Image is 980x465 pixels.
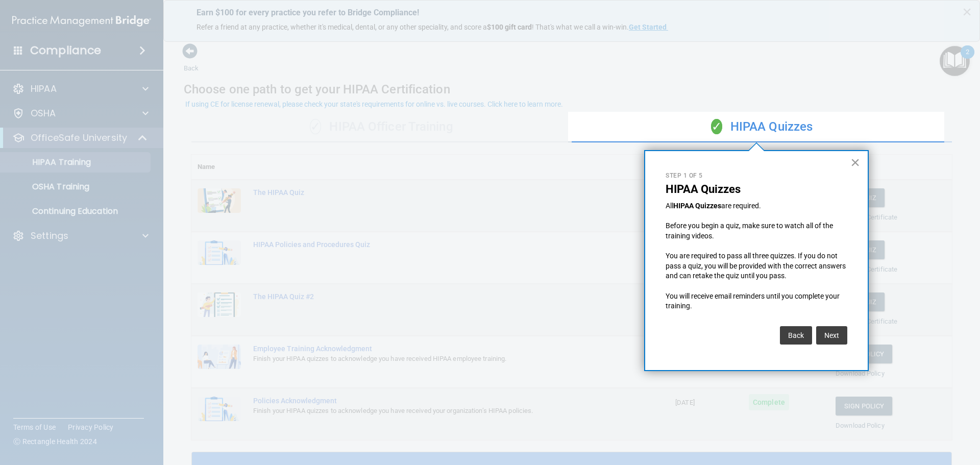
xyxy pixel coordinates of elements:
button: Next [816,326,847,345]
span: All [666,202,673,210]
p: Before you begin a quiz, make sure to watch all of the training videos. [666,221,847,241]
p: HIPAA Quizzes [666,183,847,196]
div: HIPAA Quizzes [572,112,952,142]
span: are required. [721,202,761,210]
button: Back [780,326,812,345]
span: ✓ [711,119,722,134]
p: You are required to pass all three quizzes. If you do not pass a quiz, you will be provided with ... [666,251,847,281]
p: Step 1 of 5 [666,172,847,180]
strong: HIPAA Quizzes [673,202,721,210]
button: Close [850,154,860,170]
p: You will receive email reminders until you complete your training. [666,291,847,311]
